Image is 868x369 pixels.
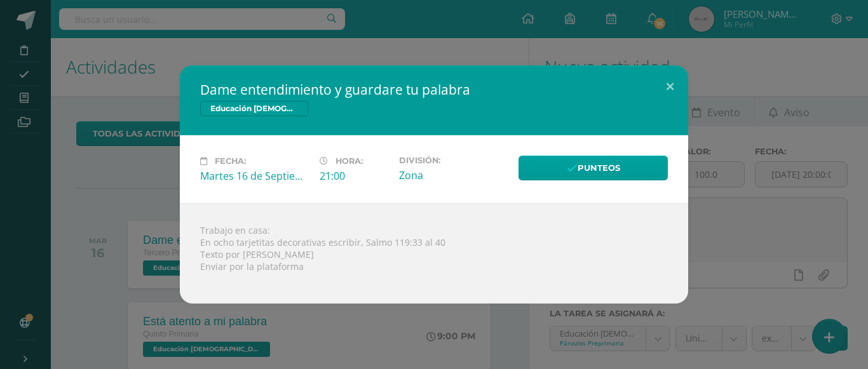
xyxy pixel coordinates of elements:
[336,156,363,166] span: Hora:
[215,156,246,166] span: Fecha:
[652,65,688,109] button: Close (Esc)
[200,101,308,116] a: Educación [DEMOGRAPHIC_DATA]
[399,156,508,165] label: División:
[519,156,668,180] a: Punteos
[200,81,668,98] h2: Dame entendimiento y guardare tu palabra
[320,169,389,183] div: 21:00
[200,169,309,183] div: Martes 16 de Septiembre
[180,203,688,304] div: Trabajo en casa: En ocho tarjetitas decorativas escribir, Salmo 119:33 al 40 Texto por [PERSON_NA...
[399,168,508,182] div: Zona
